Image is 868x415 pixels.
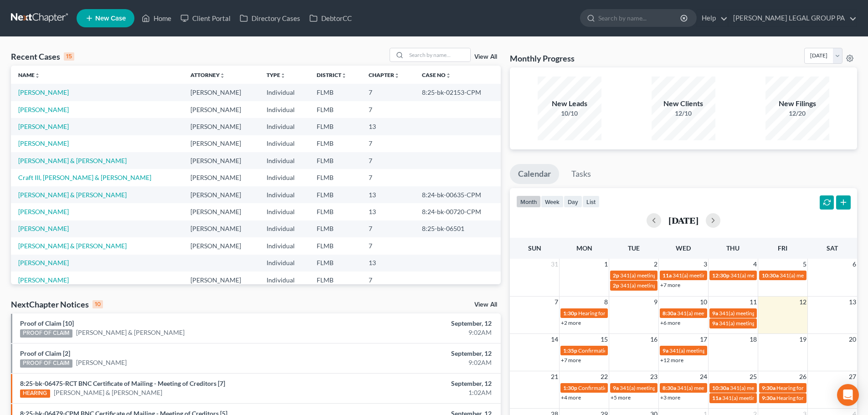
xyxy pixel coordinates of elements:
span: 9:30a [762,384,776,391]
span: 16 [649,334,658,345]
span: 9a [712,310,718,317]
a: Nameunfold_more [18,72,40,78]
span: 13 [848,297,857,307]
span: 341(a) meeting for [PERSON_NAME] [730,272,818,279]
a: Directory Cases [235,10,305,26]
a: +7 more [561,357,581,364]
span: 3 [703,259,708,270]
a: [PERSON_NAME] LEGAL GROUP PA [729,10,857,26]
i: unfold_more [220,73,225,78]
td: FLMB [309,101,361,118]
a: Proof of Claim [10] [20,319,74,327]
span: 341(a) meeting for [PERSON_NAME] [722,395,810,401]
div: PROOF OF CLAIM [20,329,72,338]
span: Tue [628,244,640,252]
td: FLMB [309,220,361,237]
td: 7 [361,220,415,237]
td: Individual [259,135,309,152]
a: View All [474,302,497,308]
td: [PERSON_NAME] [183,272,259,288]
span: 9 [653,297,658,307]
span: Confirmation hearing for [PERSON_NAME] & [PERSON_NAME] [578,384,730,391]
div: New Clients [652,98,715,109]
td: [PERSON_NAME] [183,237,259,254]
i: unfold_more [446,73,451,78]
a: Typeunfold_more [267,72,286,78]
span: 25 [749,371,758,382]
td: FLMB [309,272,361,288]
span: 19 [798,334,807,345]
span: 12:30p [712,272,729,279]
td: Individual [259,152,309,169]
button: week [541,195,564,208]
span: 18 [749,334,758,345]
a: +7 more [660,282,680,288]
span: Sat [827,244,838,252]
span: 23 [649,371,658,382]
div: 10/10 [538,109,601,118]
span: 9a [663,347,668,354]
a: [PERSON_NAME] & [PERSON_NAME] [18,191,127,199]
span: 31 [550,259,559,270]
div: Open Intercom Messenger [837,384,859,406]
td: FLMB [309,118,361,135]
td: [PERSON_NAME] [183,101,259,118]
a: [PERSON_NAME] & [PERSON_NAME] [18,242,127,250]
td: FLMB [309,84,361,101]
td: FLMB [309,255,361,272]
span: 12 [798,297,807,307]
span: 15 [600,334,609,345]
span: 9:30a [762,395,776,401]
a: [PERSON_NAME] [18,276,69,284]
div: 10 [92,300,103,308]
div: September, 12 [340,379,492,388]
td: [PERSON_NAME] [183,118,259,135]
input: Search by name... [598,10,682,26]
h3: Monthly Progress [510,53,575,64]
td: Individual [259,220,309,237]
div: 9:02AM [340,328,492,337]
span: 10:30a [762,272,779,279]
span: New Case [95,15,126,22]
span: Mon [576,244,592,252]
td: [PERSON_NAME] [183,135,259,152]
span: 11a [712,395,721,401]
td: FLMB [309,203,361,220]
span: 5 [802,259,807,270]
td: 8:24-bk-00720-CPM [415,203,501,220]
span: 6 [852,259,857,270]
span: 21 [550,371,559,382]
span: Wed [676,244,691,252]
td: 8:25-bk-06501 [415,220,501,237]
a: View All [474,54,497,60]
i: unfold_more [280,73,286,78]
span: 1:30p [563,384,577,391]
td: 13 [361,186,415,203]
span: 341(a) meeting for [PERSON_NAME] & [PERSON_NAME] [669,347,806,354]
a: +6 more [660,319,680,326]
a: +3 more [660,394,680,401]
td: 8:24-bk-00635-CPM [415,186,501,203]
a: +2 more [561,319,581,326]
a: [PERSON_NAME] [18,259,69,266]
span: 8:30a [663,310,676,317]
div: 9:02AM [340,358,492,367]
span: 11 [749,297,758,307]
span: 17 [699,334,708,345]
a: 8:25-bk-06475-RCT BNC Certificate of Mailing - Meeting of Creditors [7] [20,379,225,387]
span: 1:35p [563,347,577,354]
td: [PERSON_NAME] [183,152,259,169]
span: Sun [528,244,541,252]
span: 8:30a [663,384,676,391]
td: FLMB [309,152,361,169]
a: DebtorCC [305,10,356,26]
div: September, 12 [340,319,492,328]
td: [PERSON_NAME] [183,169,259,186]
input: Search by name... [406,48,470,61]
div: 12/20 [765,109,829,118]
span: 9a [712,320,718,327]
a: [PERSON_NAME] & [PERSON_NAME] [76,328,185,337]
span: 341(a) meeting for [PERSON_NAME] [620,384,708,391]
span: 8 [603,297,609,307]
div: HEARING [20,389,50,398]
